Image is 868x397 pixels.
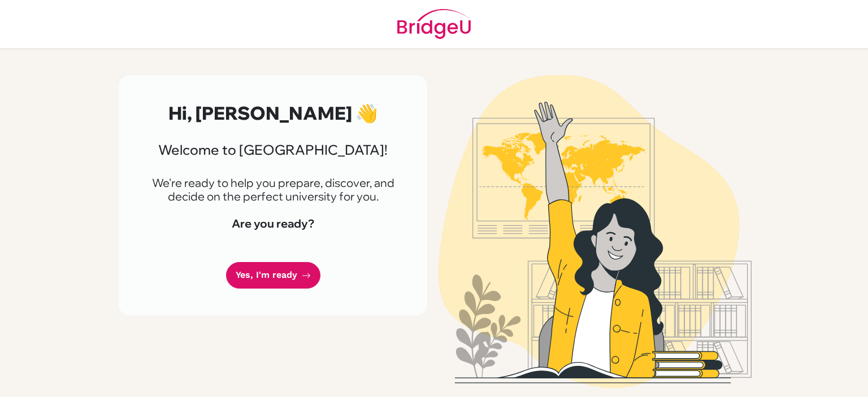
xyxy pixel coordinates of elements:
h3: Welcome to [GEOGRAPHIC_DATA]! [146,142,400,158]
h2: Hi, [PERSON_NAME] 👋 [146,102,400,124]
p: We're ready to help you prepare, discover, and decide on the perfect university for you. [146,176,400,203]
h4: Are you ready? [146,217,400,230]
a: Yes, I'm ready [226,262,320,289]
